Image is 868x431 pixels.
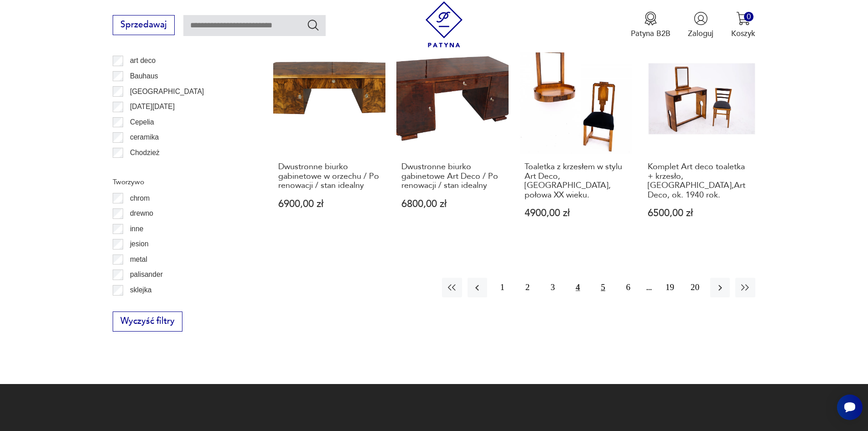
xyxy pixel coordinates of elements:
button: 6 [619,278,638,297]
p: [DATE][DATE] [130,101,175,113]
p: chrom [130,192,150,204]
img: Ikona koszyka [736,11,750,26]
p: Ćmielów [130,162,157,174]
img: Ikonka użytkownika [694,11,708,26]
p: Zaloguj [688,28,713,39]
p: 6900,00 zł [278,199,381,209]
button: Szukaj [307,18,320,31]
button: 3 [543,278,562,297]
p: [GEOGRAPHIC_DATA] [130,86,204,98]
button: 4 [568,278,587,297]
p: ceramika [130,131,159,143]
button: 19 [660,278,680,297]
p: sklejka [130,284,152,296]
p: Tworzywo [113,176,247,188]
h3: Komplet Art deco toaletka + krzesło, [GEOGRAPHIC_DATA],Art Deco, ok. 1940 rok. [648,162,750,200]
a: Komplet Art deco toaletka + krzesło, Polska,Art Deco, ok. 1940 rok.Komplet Art deco toaletka + kr... [643,42,755,239]
h3: Dwustronne biurko gabinetowe w orzechu / Po renowacji / stan idealny [278,162,381,190]
h3: Toaletka z krzesłem w stylu Art Deco, [GEOGRAPHIC_DATA], połowa XX wieku. [525,162,627,200]
p: Cepelia [130,116,154,128]
p: Bauhaus [130,70,158,82]
p: Koszyk [731,28,755,39]
button: Sprzedawaj [113,15,174,35]
p: 6800,00 zł [401,199,504,209]
p: Patyna B2B [631,28,670,39]
p: Chodzież [130,147,160,159]
button: 5 [593,278,613,297]
div: 0 [744,12,754,21]
p: inne [130,223,143,235]
img: Ikona medalu [644,11,658,26]
a: Dwustronne biurko gabinetowe Art Deco / Po renowacji / stan idealnyDwustronne biurko gabinetowe A... [396,42,509,239]
p: metal [130,254,147,265]
a: Ikona medaluPatyna B2B [631,11,670,39]
button: Zaloguj [688,11,713,39]
button: Wyczyść filtry [113,312,182,332]
p: 6500,00 zł [648,208,750,218]
button: 0Koszyk [731,11,755,39]
p: 4900,00 zł [525,208,627,218]
p: art deco [130,55,156,67]
button: 1 [493,278,512,297]
p: drewno [130,208,153,219]
a: Toaletka z krzesłem w stylu Art Deco, Polska, połowa XX wieku.Toaletka z krzesłem w stylu Art Dec... [520,42,632,239]
p: palisander [130,269,163,280]
button: Patyna B2B [631,11,670,39]
p: szkło [130,300,146,312]
a: Sprzedawaj [113,22,174,29]
p: jesion [130,238,149,250]
a: Dwustronne biurko gabinetowe w orzechu / Po renowacji / stan idealnyDwustronne biurko gabinetowe ... [273,42,385,239]
button: 2 [518,278,537,297]
img: Patyna - sklep z meblami i dekoracjami vintage [421,1,467,47]
button: 20 [685,278,705,297]
iframe: Smartsupp widget button [837,395,863,420]
h3: Dwustronne biurko gabinetowe Art Deco / Po renowacji / stan idealny [401,162,504,190]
